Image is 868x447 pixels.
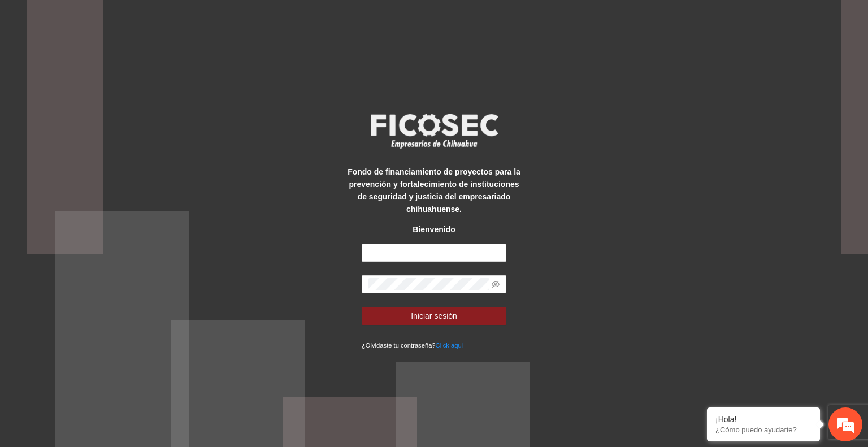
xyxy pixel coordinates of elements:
small: ¿Olvidaste tu contraseña? [362,342,463,349]
a: Click aqui [436,342,463,349]
p: ¿Cómo puedo ayudarte? [715,426,811,434]
strong: Bienvenido [413,225,455,234]
span: Iniciar sesión [411,310,457,322]
img: logo [363,110,505,152]
span: eye-invisible [492,280,500,288]
strong: Fondo de financiamiento de proyectos para la prevención y fortalecimiento de instituciones de seg... [348,167,520,214]
button: Iniciar sesión [362,307,506,325]
div: ¡Hola! [715,415,811,424]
